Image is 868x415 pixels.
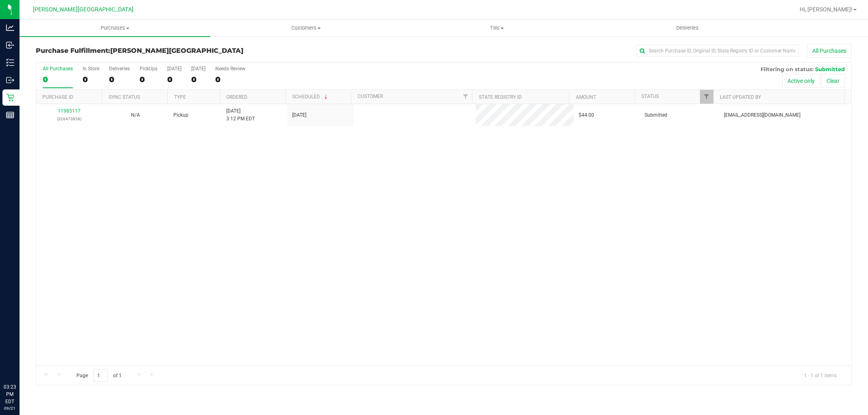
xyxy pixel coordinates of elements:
a: Purchase ID [42,94,73,100]
a: Purchases [20,20,210,37]
inline-svg: Outbound [6,76,14,84]
span: [PERSON_NAME][GEOGRAPHIC_DATA] [33,6,133,13]
span: [DATE] [292,111,306,119]
div: 0 [140,75,157,84]
iframe: Resource center unread badge [24,349,34,359]
inline-svg: Retail [6,93,14,102]
a: Scheduled [292,94,329,100]
span: Submitted [645,111,667,119]
div: 0 [191,75,206,84]
a: Customers [210,20,401,37]
div: All Purchases [43,66,73,72]
button: All Purchases [807,44,852,58]
a: Tills [401,20,592,37]
div: In Store [83,66,99,72]
a: Customer [358,93,383,99]
span: Deliveries [665,24,710,32]
inline-svg: Reports [6,111,14,119]
span: Hi, [PERSON_NAME]! [800,6,853,13]
span: [PERSON_NAME][GEOGRAPHIC_DATA] [110,47,243,54]
a: Status [641,93,659,99]
p: 09/21 [4,405,16,411]
span: Purchases [20,24,210,32]
span: Not Applicable [131,112,140,118]
button: Clear [821,74,845,88]
div: 0 [167,75,181,84]
span: [DATE] 3:12 PM EDT [226,107,255,123]
a: Deliveries [592,20,783,37]
span: [EMAIL_ADDRESS][DOMAIN_NAME] [724,111,800,119]
button: N/A [131,111,140,119]
input: Search Purchase ID, Original ID, State Registry ID or Customer Name... [636,45,799,57]
span: Tills [402,24,592,32]
div: Deliveries [109,66,130,72]
a: Filter [459,90,472,104]
span: Page of 1 [70,369,128,382]
a: Sync Status [109,94,140,100]
p: (326473858) [41,115,97,123]
div: Needs Review [215,66,245,72]
span: Customers [211,24,401,32]
a: Last Updated By [720,94,761,100]
div: 0 [215,75,245,84]
div: 0 [83,75,99,84]
inline-svg: Inventory [6,59,14,67]
a: Filter [700,90,713,104]
div: PickUps [140,66,157,72]
span: 1 - 1 of 1 items [798,369,843,381]
h3: Purchase Fulfillment: [36,47,308,54]
div: 0 [43,75,73,84]
div: [DATE] [191,66,206,72]
span: $44.00 [579,111,594,119]
div: [DATE] [167,66,181,72]
input: 1 [93,369,108,382]
a: State Registry ID [479,94,522,100]
iframe: Resource center [8,350,33,374]
a: Type [174,94,186,100]
a: Amount [576,94,596,100]
inline-svg: Inbound [6,41,14,49]
inline-svg: Analytics [6,24,14,32]
p: 03:23 PM EDT [4,383,16,405]
span: Pickup [173,111,188,119]
a: 11985117 [58,108,81,114]
a: Ordered [226,94,247,100]
span: Filtering on status: [761,66,813,72]
span: Submitted [815,66,845,72]
button: Active only [782,74,820,88]
div: 0 [109,75,130,84]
